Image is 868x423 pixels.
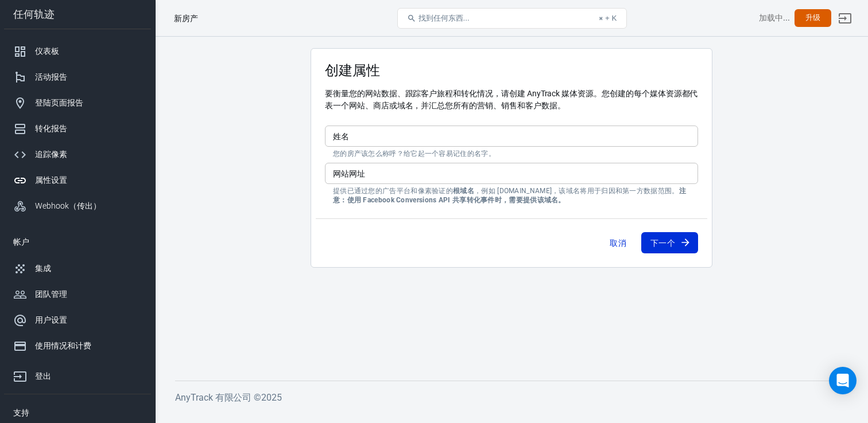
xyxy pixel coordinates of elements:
[325,126,698,147] input: 您的网站名称
[4,90,151,116] a: 登陆页面报告
[13,8,55,20] font: 任何轨迹
[600,232,637,254] button: 取消
[474,187,679,195] font: ，例如 [DOMAIN_NAME]，该域名将用于归因和第一方数据范围。
[4,256,151,281] a: 集成
[13,408,29,417] font: 支持
[261,392,282,403] font: 2025
[4,281,151,307] a: 团队管理
[759,13,790,22] font: 加载中...
[35,150,67,159] font: 追踪像素
[175,392,261,403] font: AnyTrack 有限公司 ©
[35,46,59,56] font: 仪表板
[333,187,453,195] font: 提供已通过您的广告平台和像素验证的
[4,193,151,219] a: Webhook（传出）
[35,264,51,273] font: 集成
[325,163,698,184] input: example.com
[325,89,697,110] font: 要衡量您的网站数据、跟踪客户旅程和转化情况，请创建 AnyTrack 媒体资源。您创建的每个媒体资源都代表一个网站、商店或域名，并汇总您所有的营销、销售和客户数据。
[4,38,151,64] a: 仪表板
[805,13,821,22] font: 升级
[4,333,151,359] a: 使用情况和计费
[641,232,698,254] button: 下一个
[397,8,627,29] button: 找到任何东西...⌘ + K
[4,64,151,90] a: 活动报告
[4,167,151,193] a: 属性设置
[35,341,91,350] font: 使用情况和计费
[795,9,831,27] button: 升级
[4,142,151,167] a: 追踪像素
[599,14,617,22] font: ⌘ + K
[13,237,29,246] font: 帐户
[650,238,675,248] font: 下一个
[35,371,51,381] font: 登出
[35,175,67,185] font: 属性设置
[35,201,100,210] font: Webhook（传出）
[333,187,686,204] font: 注意：使用 Facebook Conversions API 共享转化事件时，需要提供该域名。
[35,72,67,81] font: 活动报告
[35,289,67,299] font: 团队管理
[759,12,790,24] div: 账户 ID：<>
[829,367,857,394] div: 打开 Intercom Messenger
[831,5,859,32] a: 登出
[35,124,67,133] font: 转化报告
[418,14,470,22] font: 找到任何东西...
[35,315,67,324] font: 用户设置
[35,98,83,107] font: 登陆页面报告
[325,62,380,79] font: 创建属性
[174,13,198,24] div: 新房产
[4,307,151,333] a: 用户设置
[174,14,198,23] font: 新房产
[333,150,495,158] font: 您的房产该怎么称呼？给它起一个容易记住的名字。
[453,187,474,195] font: 根域名
[610,238,626,248] font: 取消
[4,359,151,389] a: 登出
[4,116,151,142] a: 转化报告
